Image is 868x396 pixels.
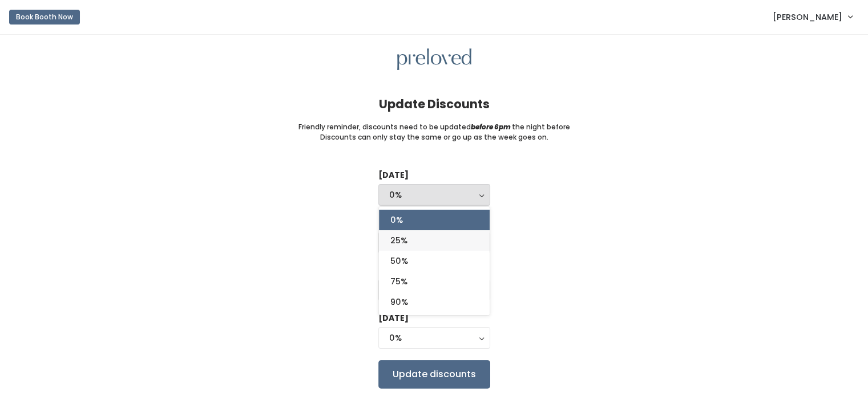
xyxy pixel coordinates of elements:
[390,255,408,267] span: 50%
[378,360,490,389] input: Update discounts
[9,10,80,25] button: Book Booth Now
[761,5,863,29] a: [PERSON_NAME]
[378,184,490,206] button: 0%
[320,132,548,142] small: Discounts can only stay the same or go up as the week goes on.
[397,48,471,71] img: preloved logo
[389,332,479,344] div: 0%
[773,11,842,23] span: [PERSON_NAME]
[298,122,570,132] small: Friendly reminder, discounts need to be updated the night before
[389,189,479,201] div: 0%
[378,327,490,349] button: 0%
[390,214,403,226] span: 0%
[378,169,409,181] label: [DATE]
[390,275,407,288] span: 75%
[390,296,408,308] span: 90%
[9,5,80,30] a: Book Booth Now
[379,97,490,111] h4: Update Discounts
[390,234,407,247] span: 25%
[471,122,511,132] i: before 6pm
[378,312,409,324] label: [DATE]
